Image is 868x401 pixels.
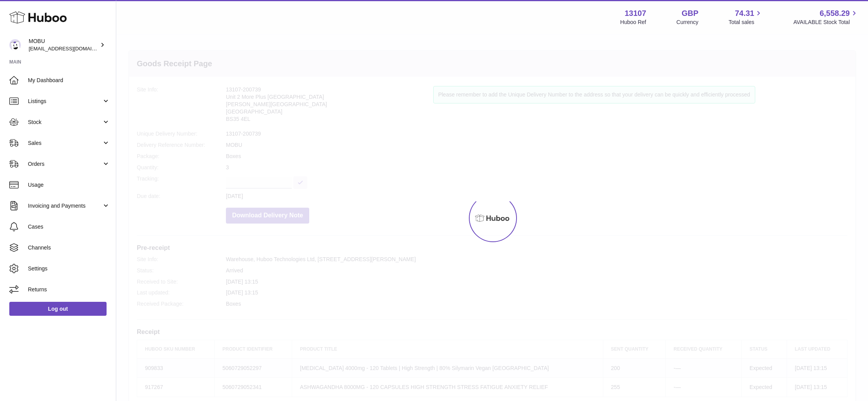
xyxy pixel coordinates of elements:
span: [EMAIL_ADDRESS][DOMAIN_NAME] [29,45,114,52]
div: MOBU [29,38,98,52]
a: 74.31 Total sales [728,8,763,26]
a: Log out [9,302,107,316]
span: 6,558.29 [820,8,850,19]
span: Settings [28,265,110,272]
span: Listings [28,98,102,105]
span: AVAILABLE Stock Total [793,19,859,26]
strong: 13107 [625,8,646,19]
span: Sales [28,139,102,147]
span: My Dashboard [28,77,110,84]
span: Invoicing and Payments [28,202,102,210]
img: mo@mobu.co.uk [9,39,21,51]
div: Huboo Ref [620,19,646,26]
a: 6,558.29 AVAILABLE Stock Total [793,8,859,26]
span: Usage [28,181,110,189]
span: Orders [28,160,102,168]
span: Stock [28,119,102,126]
span: 74.31 [735,8,754,19]
strong: GBP [682,8,698,19]
span: Channels [28,244,110,251]
span: Returns [28,286,110,293]
span: Total sales [728,19,763,26]
span: Cases [28,223,110,231]
div: Currency [677,19,699,26]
